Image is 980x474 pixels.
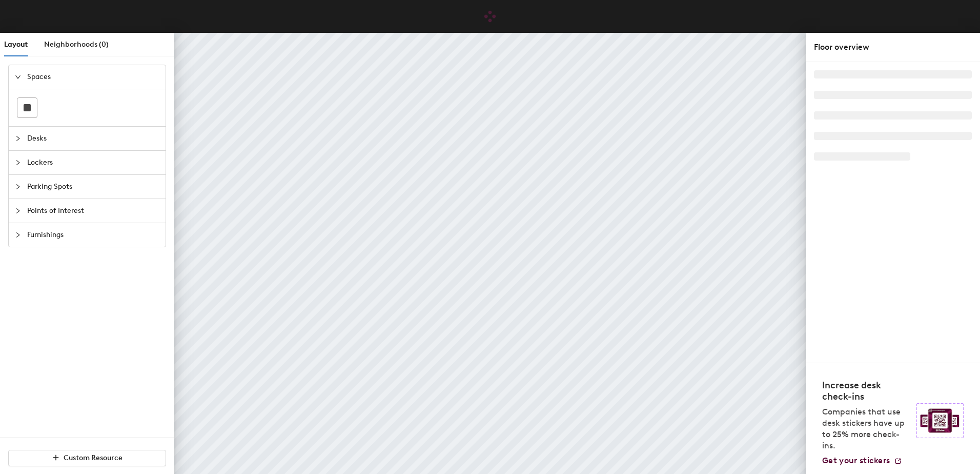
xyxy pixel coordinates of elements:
img: Sticker logo [916,403,964,438]
span: Spaces [27,65,159,89]
span: collapsed [15,232,21,238]
h4: Increase desk check-ins [822,380,910,402]
span: collapsed [15,160,21,166]
a: Get your stickers [822,456,902,466]
span: Points of Interest [27,199,159,223]
span: Custom Resource [64,453,122,462]
span: Furnishings [27,223,159,247]
div: Floor overview [814,41,972,53]
p: Companies that use desk stickers have up to 25% more check-ins. [822,406,910,451]
span: Neighborhoods (0) [44,40,109,49]
span: collapsed [15,208,21,214]
span: collapsed [15,184,21,190]
span: Get your stickers [822,456,890,465]
span: Layout [4,40,28,49]
span: Lockers [27,151,159,174]
span: Parking Spots [27,175,159,199]
span: expanded [15,74,21,80]
span: collapsed [15,135,21,142]
button: Custom Resource [8,450,166,466]
span: Desks [27,127,159,150]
